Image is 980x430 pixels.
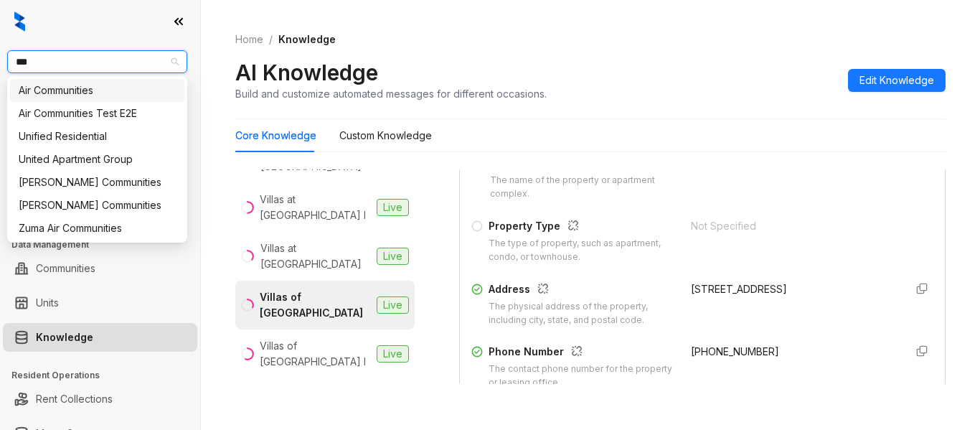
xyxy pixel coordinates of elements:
[489,237,674,264] div: The type of property, such as apartment, condo, or townhouse.
[19,197,176,213] div: [PERSON_NAME] Communities
[235,128,316,144] div: Core Knowledge
[19,83,176,98] div: Air Communities
[10,171,184,194] div: Villa Serena Communities
[3,158,197,187] li: Leasing
[19,220,176,236] div: Zuma Air Communities
[269,32,273,47] li: /
[3,323,197,352] li: Knowledge
[10,79,184,102] div: Air Communities
[10,148,184,171] div: United Apartment Group
[691,345,779,357] span: [PHONE_NUMBER]
[260,338,371,370] div: Villas of [GEOGRAPHIC_DATA] I
[260,289,371,321] div: Villas of [GEOGRAPHIC_DATA]
[235,86,547,101] div: Build and customize automated messages for different occasions.
[36,289,59,317] a: Units
[19,128,176,144] div: Unified Residential
[232,32,266,47] a: Home
[10,125,184,148] div: Unified Residential
[260,240,371,272] div: Villas at [GEOGRAPHIC_DATA]
[3,254,197,283] li: Communities
[848,69,946,92] button: Edit Knowledge
[489,218,674,237] div: Property Type
[10,194,184,217] div: Villa Serena Communities
[11,369,200,382] h3: Resident Operations
[3,192,197,221] li: Collections
[278,33,336,45] span: Knowledge
[36,254,95,283] a: Communities
[489,300,674,327] div: The physical address of the property, including city, state, and postal code.
[691,281,893,297] div: [STREET_ADDRESS]
[377,199,409,216] span: Live
[36,385,113,413] a: Rent Collections
[490,174,674,201] div: The name of the property or apartment complex.
[489,363,674,390] div: The contact phone number for the property or leasing office.
[691,218,893,234] div: Not Specified
[10,217,184,240] div: Zuma Air Communities
[377,345,409,363] span: Live
[3,96,197,125] li: Leads
[489,281,674,300] div: Address
[19,106,176,121] div: Air Communities Test E2E
[36,323,93,352] a: Knowledge
[859,73,934,88] span: Edit Knowledge
[3,385,197,413] li: Rent Collections
[3,289,197,317] li: Units
[19,174,176,190] div: [PERSON_NAME] Communities
[235,59,378,86] h2: AI Knowledge
[11,238,200,251] h3: Data Management
[14,11,25,32] img: logo
[260,192,371,223] div: Villas at [GEOGRAPHIC_DATA] I
[377,296,409,314] span: Live
[377,248,409,265] span: Live
[19,151,176,167] div: United Apartment Group
[489,344,674,363] div: Phone Number
[339,128,432,144] div: Custom Knowledge
[10,102,184,125] div: Air Communities Test E2E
